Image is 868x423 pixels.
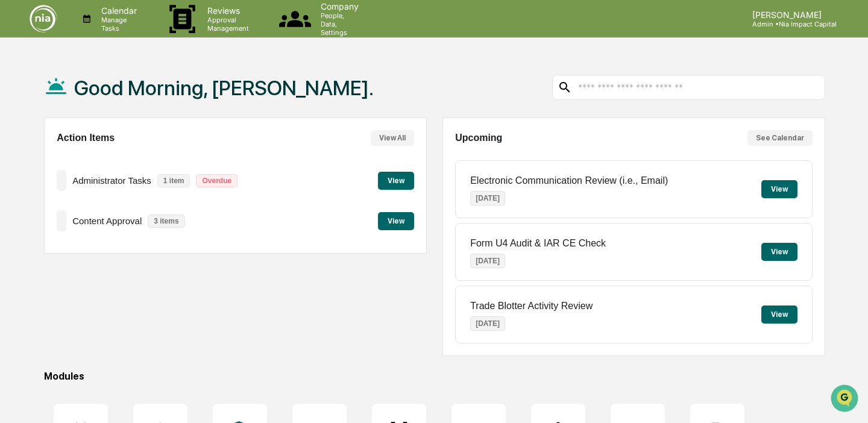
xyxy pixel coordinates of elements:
[120,266,146,275] span: Pylon
[761,305,797,324] button: View
[743,10,837,20] p: [PERSON_NAME]
[205,96,219,110] button: Start new chat
[470,254,505,268] p: [DATE]
[74,76,374,100] h1: Good Morning, [PERSON_NAME].
[157,174,190,187] p: 1 item
[747,130,813,146] button: See Calendar
[829,383,862,416] iframe: Open customer support
[12,25,219,45] p: How can we help?
[378,215,414,226] a: View
[12,152,31,172] img: Mary Jo Willmore
[196,174,237,187] p: Overdue
[470,238,606,249] p: Form U4 Audit & IAR CE Check
[7,232,81,254] a: 🔎Data Lookup
[7,209,83,231] a: 🖐️Preclearance
[44,371,825,382] div: Modules
[470,191,505,205] p: [DATE]
[311,11,365,37] p: People, Data, Settings
[54,104,166,114] div: We're available if you need us!
[25,92,47,114] img: 8933085812038_c878075ebb4cc5468115_72.jpg
[92,5,143,16] p: Calendar
[198,5,255,16] p: Reviews
[24,214,78,226] span: Preclearance
[378,212,414,230] button: View
[100,164,104,174] span: •
[311,1,365,11] p: Company
[148,215,184,228] p: 3 items
[83,209,154,231] a: 🗄️Attestations
[29,4,58,33] img: logo
[371,130,414,146] button: View All
[470,316,505,331] p: [DATE]
[85,266,146,275] a: Powered byPylon
[54,92,198,104] div: Start new chat
[455,133,502,143] h2: Upcoming
[72,216,142,226] p: Content Approval
[92,16,143,33] p: Manage Tasks
[470,301,593,312] p: Trade Blotter Activity Review
[24,237,76,249] span: Data Lookup
[87,215,97,225] div: 🗄️
[743,20,837,28] p: Admin • Nia Impact Capital
[378,174,414,186] a: View
[761,180,797,198] button: View
[378,172,414,190] button: View
[12,215,22,225] div: 🖐️
[12,238,22,248] div: 🔎
[12,92,34,114] img: 1746055101610-c473b297-6a78-478c-a979-82029cc54cd1
[99,214,149,226] span: Attestations
[57,133,115,143] h2: Action Items
[470,175,668,186] p: Electronic Communication Review (i.e., Email)
[107,164,131,174] span: [DATE]
[72,175,151,186] p: Administrator Tasks
[187,131,219,146] button: See all
[198,16,255,33] p: Approval Management
[37,164,98,174] span: [PERSON_NAME]
[12,134,81,143] div: Past conversations
[761,243,797,261] button: View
